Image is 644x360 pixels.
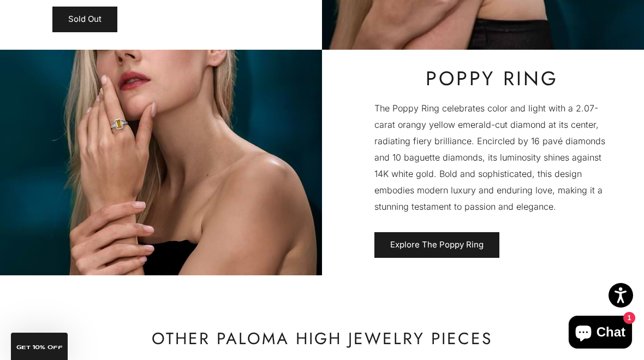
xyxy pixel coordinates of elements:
[152,328,492,350] p: Other Paloma High Jewelry Pieces
[11,333,68,360] div: GET 10% Off
[565,316,635,351] inbox-online-store-chat: Shopify online store chat
[374,100,609,215] p: The Poppy Ring celebrates color and light with a 2.07-carat orangy yellow emerald-cut diamond at ...
[374,67,609,89] h2: Poppy Ring
[52,7,117,33] a: Sold Out
[16,345,63,350] span: GET 10% Off
[374,232,499,258] a: Explore The Poppy Ring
